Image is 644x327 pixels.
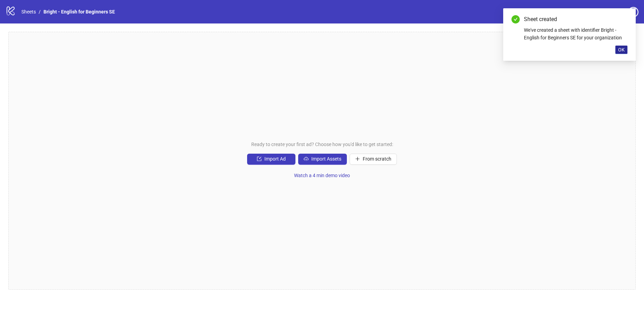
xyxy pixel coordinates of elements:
[247,154,295,165] button: Import Ad
[350,154,397,165] button: From scratch
[628,7,638,17] span: question-circle
[618,47,625,52] span: OK
[615,46,627,54] button: OK
[524,26,627,41] div: We've created a sheet with identifier Bright - English for Beginners SE for your organization
[251,141,393,148] span: Ready to create your first ad? Choose how you'd like to get started:
[620,15,627,23] a: Close
[311,156,341,162] span: Import Assets
[589,7,625,18] a: Settings
[264,156,286,162] span: Import Ad
[304,156,309,161] span: cloud-upload
[289,170,355,181] button: Watch a 4 min demo video
[294,173,350,178] span: Watch a 4 min demo video
[363,156,391,162] span: From scratch
[20,8,37,16] a: Sheets
[524,15,627,23] div: Sheet created
[42,8,116,16] a: Bright - English for Beginners SE
[355,156,360,161] span: plus
[511,15,520,23] span: check-circle
[39,8,41,16] li: /
[298,154,347,165] button: Import Assets
[257,156,262,161] span: import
